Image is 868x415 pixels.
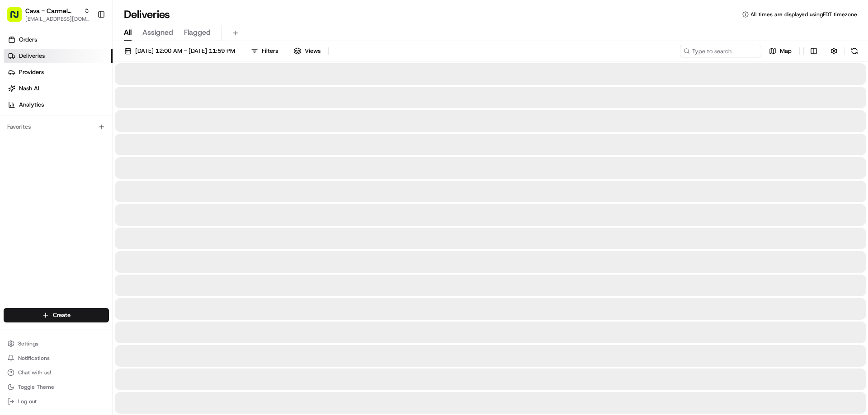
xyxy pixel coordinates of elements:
span: Chat with us! [18,369,51,376]
a: Nash AI [4,81,113,96]
span: Orders [19,36,37,44]
button: Notifications [4,352,109,364]
span: Filters [262,47,278,55]
span: All times are displayed using EDT timezone [750,11,857,18]
button: Log out [4,395,109,408]
button: Filters [247,45,282,57]
span: Create [53,311,71,319]
button: Views [290,45,325,57]
button: Create [4,308,109,322]
div: Favorites [4,120,109,134]
span: Deliveries [19,52,45,60]
span: Toggle Theme [18,383,54,391]
a: Analytics [4,98,113,112]
button: Chat with us! [4,366,109,379]
span: Notifications [18,354,50,362]
span: Log out [18,398,37,405]
input: Type to search [680,45,761,57]
span: Settings [18,340,38,347]
button: Refresh [848,45,861,57]
button: Settings [4,337,109,350]
span: Map [780,47,792,55]
span: [DATE] 12:00 AM - [DATE] 11:59 PM [135,47,235,55]
button: Cava - Carmel Commons[EMAIL_ADDRESS][DOMAIN_NAME] [4,4,94,25]
span: All [124,27,132,38]
span: Analytics [19,101,44,109]
h1: Deliveries [124,7,170,22]
button: Map [765,45,796,57]
a: Deliveries [4,49,113,63]
button: [DATE] 12:00 AM - [DATE] 11:59 PM [120,45,239,57]
span: Flagged [184,27,211,38]
button: Cava - Carmel Commons [25,6,80,15]
a: Orders [4,33,113,47]
span: Nash AI [19,84,39,93]
span: Views [305,47,321,55]
button: [EMAIL_ADDRESS][DOMAIN_NAME] [25,15,90,23]
a: Providers [4,65,113,79]
button: Toggle Theme [4,381,109,393]
span: Providers [19,68,44,76]
span: Assigned [142,27,173,38]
